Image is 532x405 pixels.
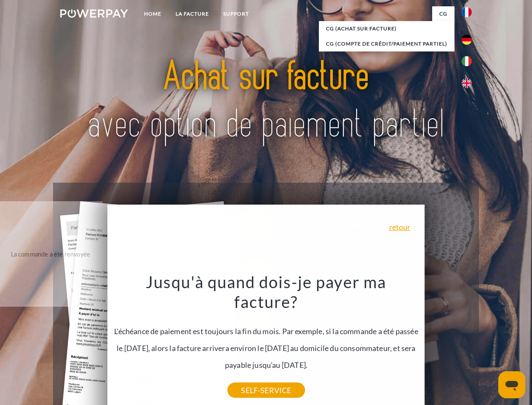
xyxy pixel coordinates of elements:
[168,6,216,22] a: LA FACTURE
[462,56,472,66] img: it
[60,9,128,18] img: logo-powerpay-white.svg
[112,272,420,312] h3: Jusqu'à quand dois-je payer ma facture?
[498,371,525,398] iframe: Bouton de lancement de la fenêtre de messagerie
[389,223,411,231] a: retour
[80,40,452,162] img: title-powerpay_fr.svg
[462,78,472,88] img: en
[432,6,454,22] a: CG
[462,7,472,17] img: fr
[319,36,454,51] a: CG (Compte de crédit/paiement partiel)
[112,272,420,390] div: L'échéance de paiement est toujours la fin du mois. Par exemple, si la commande a été passée le [...
[319,21,454,36] a: CG (achat sur facture)
[216,6,256,22] a: Support
[3,248,98,259] div: La commande a été renvoyée
[137,6,168,22] a: Home
[227,383,305,398] a: SELF-SERVICE
[462,35,472,45] img: de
